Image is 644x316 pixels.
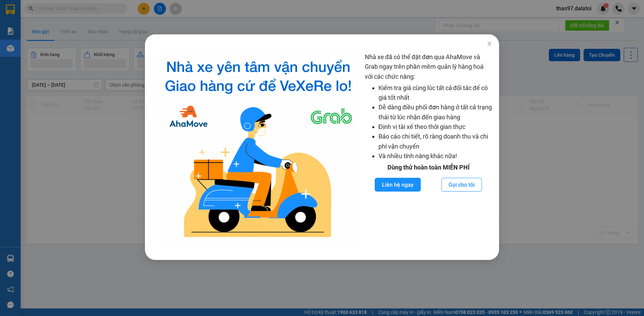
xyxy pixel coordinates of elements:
[157,52,359,243] img: logo
[364,52,492,243] div: Nhà xe đã có thể đặt đơn qua AhaMove và Grab ngay trên phần mềm quản lý hàng hoá với các chức năng:
[364,163,492,172] div: Dùng thử hoàn toàn MIỄN PHÍ
[378,132,492,151] li: Báo cáo chi tiết, rõ ràng doanh thu và chi phí vận chuyển
[449,181,475,189] span: Gọi cho tôi
[378,122,492,132] li: Định vị tài xế theo thời gian thực
[480,34,499,54] button: Close
[378,102,492,122] li: Dễ dàng điều phối đơn hàng ở tất cả trạng thái từ lúc nhận đến giao hàng
[487,41,492,46] span: close
[382,181,414,189] span: Liên hệ ngay
[378,151,492,161] li: Và nhiều tính năng khác nữa!
[441,178,482,192] button: Gọi cho tôi
[375,178,421,192] button: Liên hệ ngay
[378,83,492,103] li: Kiểm tra giá cùng lúc tất cả đối tác để có giá tốt nhất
